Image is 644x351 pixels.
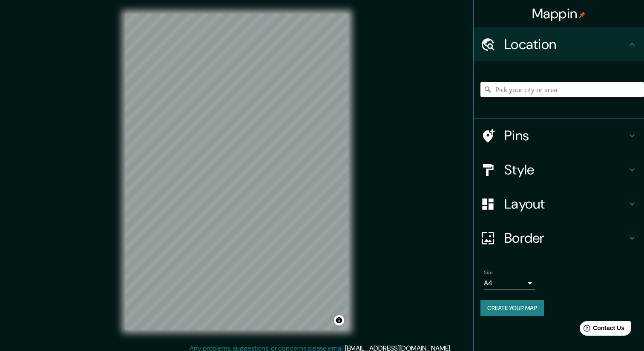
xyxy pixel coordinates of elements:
img: pin-icon.png [579,12,586,18]
h4: Style [504,161,627,178]
h4: Location [504,36,627,53]
iframe: Help widget launcher [568,318,635,342]
h4: Layout [504,195,627,212]
label: Size [484,269,493,276]
div: Layout [474,187,644,221]
button: Toggle attribution [334,315,344,325]
div: Pins [474,119,644,153]
h4: Border [504,229,627,247]
button: Create your map [480,300,544,316]
div: A4 [484,276,535,290]
div: Location [474,27,644,61]
canvas: Map [125,14,348,330]
h4: Pins [504,127,627,144]
div: Style [474,153,644,187]
div: Border [474,221,644,255]
input: Pick your city or area [480,82,644,97]
h4: Mappin [532,5,586,22]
